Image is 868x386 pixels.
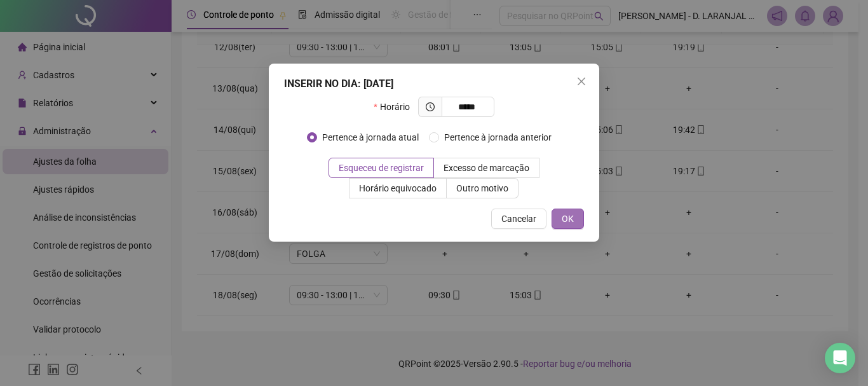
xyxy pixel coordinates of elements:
[284,76,584,92] div: INSERIR NO DIA : [DATE]
[571,71,592,92] button: Close
[339,163,424,173] span: Esqueceu de registrar
[562,212,574,226] span: OK
[491,209,546,229] button: Cancelar
[444,163,529,173] span: Excesso de marcação
[552,209,584,229] button: OK
[359,183,437,193] span: Horário equivocado
[317,130,424,144] span: Pertence à jornada atual
[825,343,855,373] div: Open Intercom Messenger
[501,212,536,226] span: Cancelar
[439,130,557,144] span: Pertence à jornada anterior
[576,76,587,86] span: close
[374,97,417,117] label: Horário
[456,183,508,193] span: Outro motivo
[426,102,435,111] span: clock-circle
